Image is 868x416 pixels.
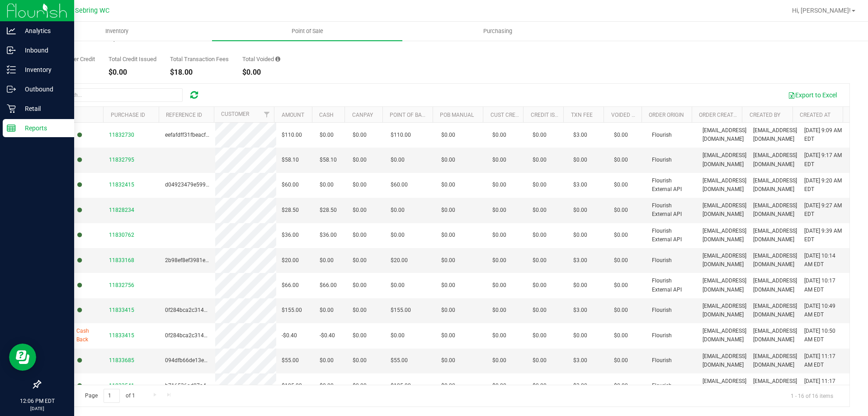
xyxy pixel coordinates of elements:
a: Purchase ID [111,112,145,118]
span: 11832756 [109,282,134,288]
span: $3.00 [573,181,587,189]
span: 11833685 [109,357,134,363]
span: Inventory [93,27,141,35]
span: $0.00 [614,206,628,215]
span: $105.00 [282,382,302,390]
a: Order Origin [649,112,684,118]
a: Cash [319,112,334,118]
span: $0.00 [320,256,334,265]
span: Flourish [652,131,672,139]
span: [EMAIL_ADDRESS][DOMAIN_NAME] [753,151,797,168]
span: $3.00 [573,382,587,390]
inline-svg: Outbound [7,85,16,94]
span: $0.00 [441,281,455,290]
div: $0.00 [242,69,280,76]
span: $0.00 [614,281,628,290]
span: $66.00 [320,281,337,290]
span: $0.00 [614,181,628,189]
span: Hi, [PERSON_NAME]! [792,7,851,14]
a: Reference ID [166,112,202,118]
p: Outbound [16,84,70,95]
span: b716536ad97a479597e6afa576842a00 [165,383,264,389]
span: $0.00 [441,256,455,265]
a: POB Manual [440,112,474,118]
span: [EMAIL_ADDRESS][DOMAIN_NAME] [753,126,797,143]
div: $91.20 [206,34,239,42]
span: [EMAIL_ADDRESS][DOMAIN_NAME] [753,277,797,294]
span: $0.00 [353,382,367,390]
span: -$0.40 [282,331,297,340]
span: $0.00 [441,206,455,215]
span: $0.00 [533,382,547,390]
span: $0.00 [492,306,506,315]
span: 094dfb66de13ea6f1438c908c031bfa1 [165,357,260,363]
i: Sum of all voided payment transaction amounts, excluding tips and transaction fees. [275,56,280,62]
span: $0.00 [492,256,506,265]
span: [EMAIL_ADDRESS][DOMAIN_NAME] [703,252,746,269]
button: Export to Excel [782,87,843,103]
div: $0.00 [108,69,156,76]
span: $0.00 [353,281,367,290]
span: $0.00 [614,256,628,265]
span: $0.00 [441,306,455,315]
p: 12:06 PM EDT [4,397,70,405]
span: $0.00 [391,156,405,164]
span: Flourish [652,306,672,315]
span: [EMAIL_ADDRESS][DOMAIN_NAME] [753,302,797,319]
span: [EMAIL_ADDRESS][DOMAIN_NAME] [703,126,746,143]
div: $18.00 [170,69,229,76]
div: $1,016.20 [105,34,151,42]
span: $0.00 [353,131,367,139]
a: Created At [800,112,830,118]
div: Total Credit Issued [108,56,156,62]
span: [EMAIL_ADDRESS][DOMAIN_NAME] [703,201,746,219]
span: $58.10 [320,156,337,164]
span: $0.00 [353,306,367,315]
a: Order Created By [699,112,748,118]
span: $0.00 [533,356,547,365]
span: [DATE] 9:09 AM EDT [804,126,844,143]
span: $55.00 [282,356,299,365]
a: Credit Issued [531,112,568,118]
span: 11833168 [109,257,134,263]
span: [EMAIL_ADDRESS][DOMAIN_NAME] [703,302,746,319]
span: 11828234 [109,207,134,213]
span: $3.00 [573,256,587,265]
span: $0.00 [533,156,547,164]
span: 0f284bca2c314c67e8789dc536d86627 [165,307,263,313]
span: Cash Back [76,327,98,344]
span: $110.00 [391,131,411,139]
span: [EMAIL_ADDRESS][DOMAIN_NAME] [703,327,746,344]
span: $0.00 [492,382,506,390]
span: $36.00 [320,231,337,239]
span: $155.00 [282,306,302,315]
span: Purchasing [471,27,524,35]
span: $0.00 [614,306,628,315]
span: Flourish [652,156,672,164]
span: Flourish [652,256,672,265]
span: $0.00 [353,181,367,189]
a: Cust Credit [491,112,524,118]
span: [DATE] 10:14 AM EDT [804,252,844,269]
span: [EMAIL_ADDRESS][DOMAIN_NAME] [753,252,797,269]
span: $155.00 [391,306,411,315]
inline-svg: Analytics [7,26,16,35]
span: $0.00 [391,331,405,340]
span: $0.00 [614,231,628,239]
span: $0.00 [441,382,455,390]
a: Purchasing [402,22,593,41]
span: Flourish External API [652,227,692,244]
span: $0.00 [353,331,367,340]
span: $0.00 [441,156,455,164]
span: eefafdff31fbeacfc54a86e8d6fd1360 [165,132,254,138]
input: Search... [47,88,183,102]
span: $0.00 [614,156,628,164]
a: Voided Payment [611,112,656,118]
span: 11833415 [109,307,134,313]
span: $0.00 [492,156,506,164]
p: Analytics [16,25,70,36]
span: [DATE] 9:27 AM EDT [804,201,844,219]
span: $0.00 [441,331,455,340]
span: Sebring WC [75,7,109,14]
span: $0.00 [492,231,506,239]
